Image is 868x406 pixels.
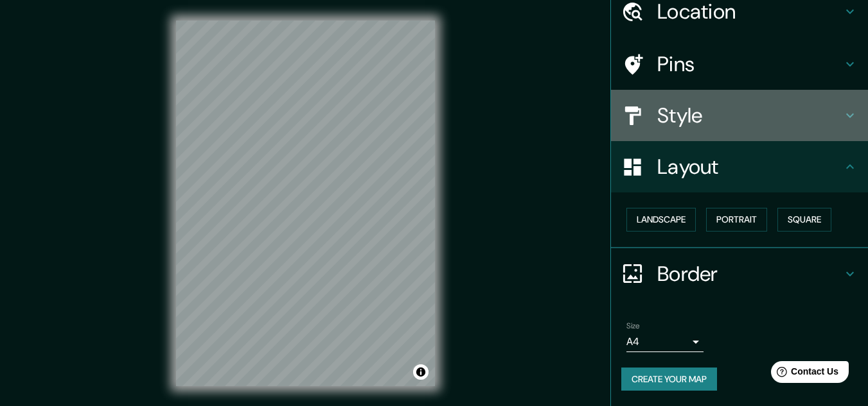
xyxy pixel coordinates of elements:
div: Pins [611,38,868,90]
h4: Style [657,103,842,128]
div: A4 [626,332,704,352]
button: Toggle attribution [413,364,429,380]
canvas: Map [176,21,435,386]
button: Create your map [621,368,717,391]
button: Square [777,208,831,232]
button: Landscape [626,208,696,232]
h4: Layout [657,154,842,180]
iframe: Help widget launcher [754,356,854,392]
div: Border [611,248,868,300]
label: Size [626,320,640,331]
div: Layout [611,141,868,192]
h4: Pins [657,51,842,77]
button: Portrait [706,208,767,232]
div: Style [611,90,868,141]
h4: Border [657,261,842,287]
